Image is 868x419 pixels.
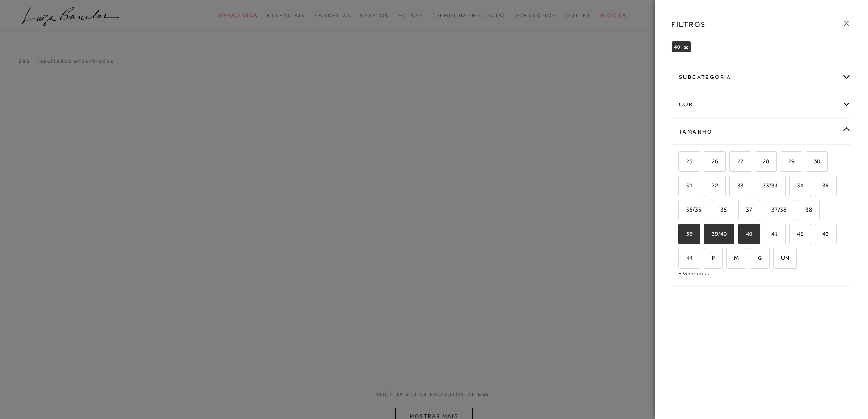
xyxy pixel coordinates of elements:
input: 31 [677,182,686,191]
input: 37 [737,207,746,216]
button: 40 Close [683,44,688,51]
span: 37/38 [765,206,786,213]
span: - [678,269,681,277]
input: 38 [796,207,806,216]
span: 33 [730,182,744,189]
input: 28 [754,158,763,167]
span: M [727,254,739,261]
input: 44 [677,255,686,264]
input: 32 [703,182,712,191]
input: 33 [728,182,737,191]
span: 35 [816,182,829,189]
span: 31 [679,182,693,189]
input: 43 [813,231,822,240]
span: 34 [790,182,803,189]
span: 30 [807,158,820,165]
span: 39 [679,230,693,237]
input: M [725,255,734,264]
input: 40 [737,231,746,240]
a: Ver menos... [683,270,713,277]
input: 35 [813,182,822,191]
input: 39 [677,231,686,240]
input: 35/36 [677,207,686,216]
input: 29 [779,158,788,167]
span: 42 [790,230,803,237]
input: UN [772,255,781,264]
input: 27 [728,158,737,167]
span: 32 [705,182,718,189]
span: G [751,254,762,261]
span: 40 [739,230,752,237]
input: 34 [788,182,797,191]
span: 44 [679,254,693,261]
span: 25 [679,158,693,165]
span: 29 [781,158,795,165]
span: 37 [739,206,752,213]
input: 25 [677,158,686,167]
span: 41 [765,230,778,237]
input: 26 [703,158,712,167]
span: P [705,254,715,261]
span: 40 [674,44,680,50]
span: 36 [714,206,727,213]
input: 42 [788,231,797,240]
h3: FILTROS [671,19,706,30]
input: 30 [805,158,814,167]
span: UN [774,254,789,261]
input: P [703,255,712,264]
span: 43 [816,230,829,237]
input: 33/34 [754,182,763,191]
span: 39/40 [705,230,727,237]
div: Tamanho [672,120,851,144]
span: 28 [756,158,769,165]
span: 27 [730,158,744,165]
input: 36 [711,207,720,216]
input: 41 [762,231,771,240]
div: cor [672,93,851,117]
span: 38 [799,206,812,213]
input: 39/40 [703,231,712,240]
span: 33/34 [756,182,778,189]
span: 26 [705,158,718,165]
input: G [749,255,758,264]
div: subcategoria [672,65,851,89]
span: 35/36 [679,206,701,213]
input: 37/38 [762,207,771,216]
